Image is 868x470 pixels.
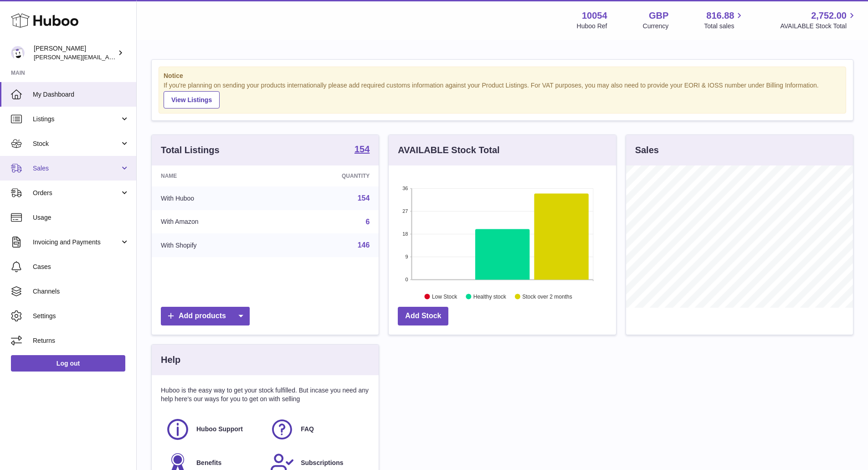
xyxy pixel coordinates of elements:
[11,46,25,60] img: luz@capsuline.com
[780,22,857,31] span: AVAILABLE Stock Total
[11,355,125,372] a: Log out
[432,293,457,300] text: Low Stock
[523,293,572,300] text: Stock over 2 months
[33,336,129,345] span: Returns
[577,22,607,31] div: Huboo Ref
[398,144,499,156] h3: AVAILABLE Stock Total
[276,165,379,186] th: Quantity
[403,208,408,214] text: 27
[161,307,250,325] a: Add products
[403,186,408,191] text: 36
[165,417,261,442] a: Huboo Support
[365,218,370,226] a: 6
[398,307,448,325] a: Add Stock
[706,10,734,22] span: 816.88
[152,186,276,210] td: With Huboo
[33,139,120,148] span: Stock
[358,194,370,202] a: 154
[196,425,243,434] span: Huboo Support
[161,354,180,366] h3: Help
[270,417,365,442] a: FAQ
[704,22,745,31] span: Total sales
[196,459,221,467] span: Benefits
[649,10,668,22] strong: GBP
[164,72,841,80] strong: Notice
[33,213,129,222] span: Usage
[33,287,129,296] span: Channels
[161,386,370,403] p: Huboo is the easy way to get your stock fulfilled. But incase you need any help here's our ways f...
[635,144,659,156] h3: Sales
[164,81,841,108] div: If you're planning on sending your products internationally please add required customs informati...
[33,312,129,320] span: Settings
[811,10,847,22] span: 2,752.00
[354,145,370,155] a: 154
[34,44,116,62] div: [PERSON_NAME]
[161,144,220,156] h3: Total Listings
[301,425,314,434] span: FAQ
[582,10,607,22] strong: 10054
[33,164,120,173] span: Sales
[33,189,120,197] span: Orders
[406,254,408,259] text: 9
[301,459,343,467] span: Subscriptions
[33,263,129,271] span: Cases
[704,10,745,31] a: 816.88 Total sales
[780,10,857,31] a: 2,752.00 AVAILABLE Stock Total
[354,145,370,154] strong: 154
[33,238,120,247] span: Invoicing and Payments
[33,90,129,99] span: My Dashboard
[358,241,370,249] a: 146
[152,210,276,234] td: With Amazon
[473,293,507,300] text: Healthy stock
[34,53,183,61] span: [PERSON_NAME][EMAIL_ADDRESS][DOMAIN_NAME]
[33,115,120,124] span: Listings
[643,22,669,31] div: Currency
[406,277,408,282] text: 0
[152,165,276,186] th: Name
[164,91,220,108] a: View Listings
[403,231,408,237] text: 18
[152,233,276,257] td: With Shopify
